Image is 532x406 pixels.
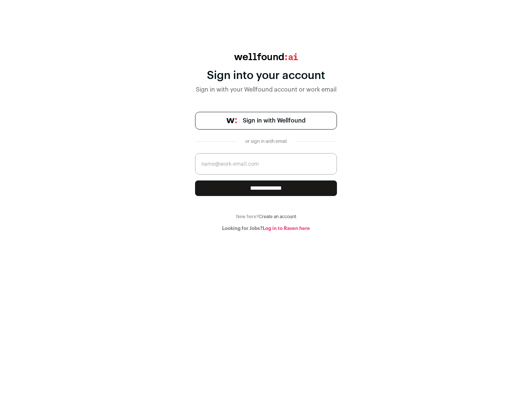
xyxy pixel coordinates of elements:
[226,118,237,123] img: wellfound-symbol-flush-black-fb3c872781a75f747ccb3a119075da62bfe97bd399995f84a933054e44a575c4.png
[195,214,337,220] div: New here?
[195,153,337,175] input: name@work-email.com
[243,116,306,125] span: Sign in with Wellfound
[195,85,337,94] div: Sign in with your Wellfound account or work email
[263,226,310,231] a: Log in to Raven here
[195,112,337,130] a: Sign in with Wellfound
[259,214,296,219] a: Create an account
[195,69,337,82] div: Sign into your account
[242,138,290,144] div: or sign in with email
[195,226,337,231] div: Looking for Jobs?
[234,53,298,60] img: wellfound:ai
